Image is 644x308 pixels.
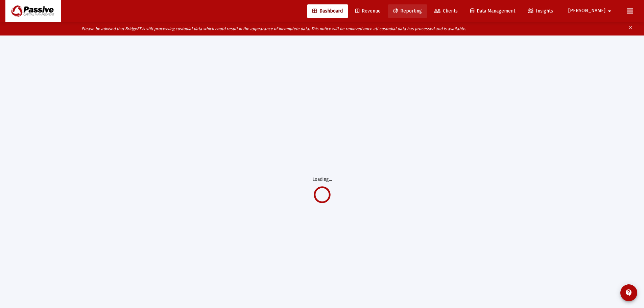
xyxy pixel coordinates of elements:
a: Revenue [350,4,386,18]
mat-icon: clear [628,24,633,34]
mat-icon: arrow_drop_down [605,4,614,18]
a: Data Management [465,4,521,18]
button: [PERSON_NAME] [560,4,622,18]
span: Insights [528,8,553,14]
a: Dashboard [307,4,348,18]
img: Dashboard [10,4,56,18]
span: Revenue [355,8,381,14]
a: Clients [429,4,463,18]
span: Dashboard [312,8,343,14]
i: Please be advised that BridgeFT is still processing custodial data which could result in the appe... [81,26,466,31]
span: Data Management [470,8,515,14]
a: Reporting [388,4,427,18]
span: Reporting [393,8,422,14]
span: [PERSON_NAME] [568,8,605,14]
span: Clients [434,8,458,14]
mat-icon: contact_support [625,289,633,297]
a: Insights [522,4,558,18]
